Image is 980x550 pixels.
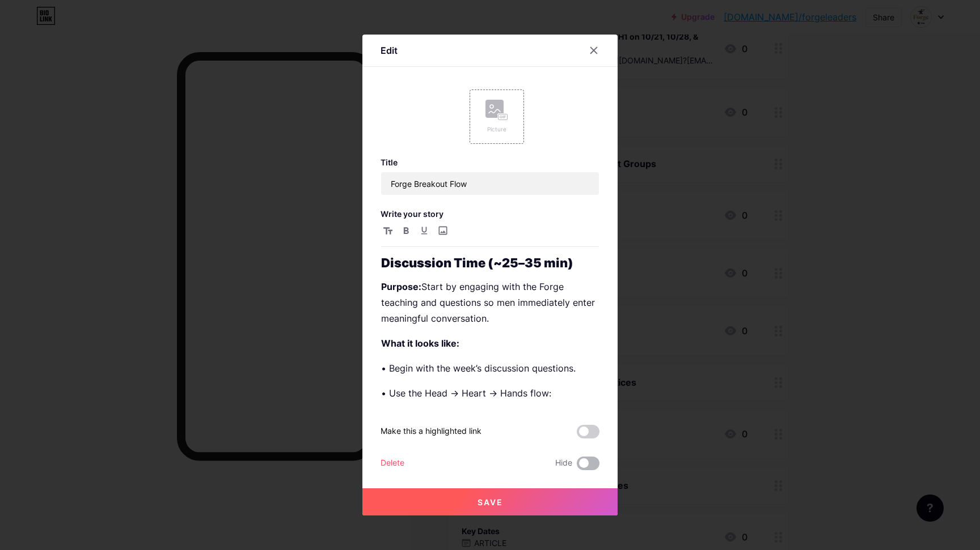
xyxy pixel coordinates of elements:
h3: Title [381,157,599,167]
input: Title [381,172,599,195]
strong: Discussion Time (~25–35 min) [381,255,573,270]
button: Save [362,488,618,515]
div: Delete [381,457,404,470]
p: • Use the Head → Heart → Hands flow: [381,385,599,401]
strong: What it looks like: [381,338,459,349]
strong: Purpose: [381,281,421,292]
div: Edit [381,44,398,57]
span: Save [478,497,503,507]
div: Make this a highlighted link [381,425,481,438]
p: Start by engaging with the Forge teaching and questions so men immediately enter meaningful conve... [381,279,599,326]
div: Picture [485,125,508,134]
h3: Write your story [381,209,599,219]
p: • Begin with the week’s discussion questions. [381,360,599,376]
span: Hide [555,457,572,470]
